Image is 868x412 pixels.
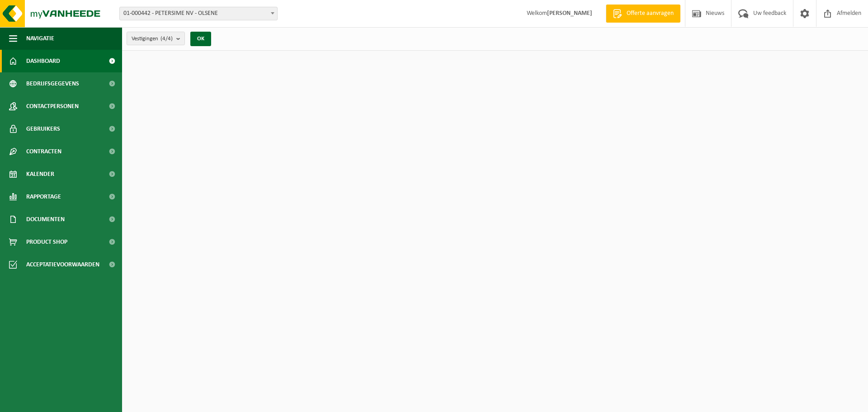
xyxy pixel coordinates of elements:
[26,50,60,72] span: Dashboard
[160,36,173,42] count: (4/4)
[26,27,54,50] span: Navigatie
[624,9,676,18] span: Offerte aanvragen
[26,118,60,140] span: Gebruikers
[26,163,54,185] span: Kalender
[26,231,67,253] span: Product Shop
[547,10,592,17] strong: [PERSON_NAME]
[26,140,61,163] span: Contracten
[26,253,99,276] span: Acceptatievoorwaarden
[606,5,680,23] a: Offerte aanvragen
[190,32,211,46] button: OK
[26,95,79,118] span: Contactpersonen
[120,7,277,20] span: 01-000442 - PETERSIME NV - OLSENE
[127,32,185,45] button: Vestigingen(4/4)
[119,7,278,20] span: 01-000442 - PETERSIME NV - OLSENE
[26,185,61,208] span: Rapportage
[132,32,173,46] span: Vestigingen
[26,72,79,95] span: Bedrijfsgegevens
[26,208,65,231] span: Documenten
